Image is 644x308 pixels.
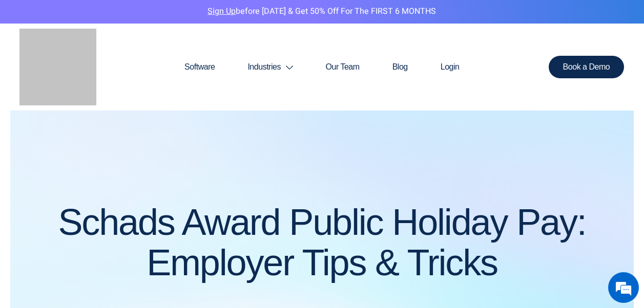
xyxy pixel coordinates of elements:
a: Industries [231,42,309,92]
a: Book a Demo [549,56,625,78]
a: Sign Up [207,5,236,17]
span: Book a Demo [563,63,610,71]
h1: Schads Award Public Holiday Pay: Employer Tips & Tricks [20,202,624,283]
a: Login [424,42,476,92]
a: Our Team [309,42,376,92]
p: before [DATE] & Get 50% Off for the FIRST 6 MONTHS [8,5,636,18]
a: Software [168,42,231,92]
a: Blog [376,42,424,92]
